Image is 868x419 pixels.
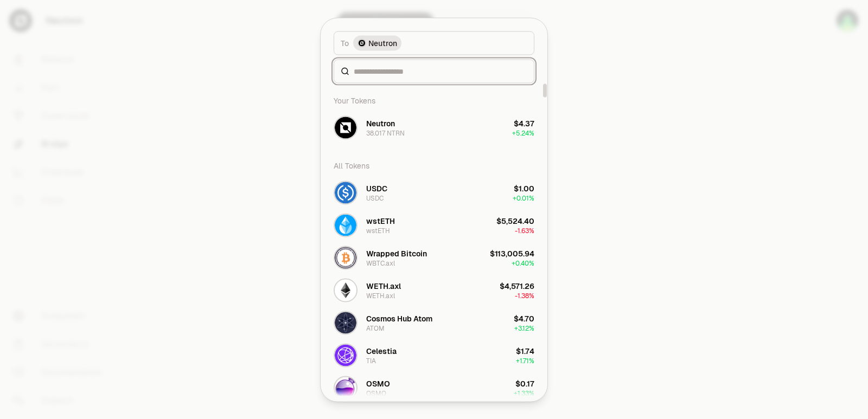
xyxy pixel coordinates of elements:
span: + 0.40% [512,259,534,267]
div: wstETH [366,226,390,235]
img: NTRN Logo [335,117,356,138]
img: Neutron Logo [359,40,365,46]
div: $113,005.94 [490,248,534,259]
div: $4.70 [514,313,534,324]
div: WBTC.axl [366,259,395,267]
span: + 1.71% [516,356,534,365]
img: OSMO Logo [335,377,356,398]
button: wstETH LogowstETHwstETH$5,524.40-1.63% [327,209,541,241]
span: To [341,37,349,48]
span: + 3.12% [514,324,534,332]
span: -1.38% [515,291,534,300]
div: USDC [366,194,384,202]
div: $5,524.40 [496,215,534,226]
span: Neutron [368,37,397,48]
span: + 0.01% [513,194,534,202]
img: TIA Logo [335,344,356,366]
img: USDC Logo [335,182,356,203]
div: WETH.axl [366,280,401,291]
div: $4.37 [514,118,534,128]
div: Cosmos Hub Atom [366,313,432,324]
div: ATOM [366,324,385,332]
button: WBTC.axl LogoWrapped BitcoinWBTC.axl$113,005.94+0.40% [327,241,541,274]
div: TIA [366,356,376,365]
img: WBTC.axl Logo [335,247,356,268]
div: $1.00 [514,183,534,194]
button: ToNeutron LogoNeutron [334,31,534,55]
div: $0.17 [515,378,534,389]
div: Celestia [366,345,397,356]
button: ATOM LogoCosmos Hub AtomATOM$4.70+3.12% [327,306,541,339]
div: All Tokens [327,154,541,176]
button: OSMO LogoOSMOOSMO$0.17+1.33% [327,371,541,404]
span: -1.63% [515,226,534,235]
div: USDC [366,183,387,194]
div: 38.017 NTRN [366,128,405,137]
div: wstETH [366,215,395,226]
span: + 5.24% [512,128,534,137]
span: + 1.33% [514,389,534,397]
img: WETH.axl Logo [335,279,356,301]
div: WETH.axl [366,291,395,300]
img: ATOM Logo [335,312,356,333]
button: TIA LogoCelestiaTIA$1.74+1.71% [327,339,541,371]
div: $1.74 [516,345,534,356]
div: Your Tokens [327,89,541,111]
div: Neutron [366,118,395,128]
div: OSMO [366,389,386,397]
button: WETH.axl LogoWETH.axlWETH.axl$4,571.26-1.38% [327,274,541,306]
div: Wrapped Bitcoin [366,248,427,259]
div: $4,571.26 [500,280,534,291]
button: NTRN LogoNeutron38.017 NTRN$4.37+5.24% [327,111,541,144]
div: OSMO [366,378,390,389]
img: wstETH Logo [335,214,356,236]
button: USDC LogoUSDCUSDC$1.00+0.01% [327,176,541,209]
